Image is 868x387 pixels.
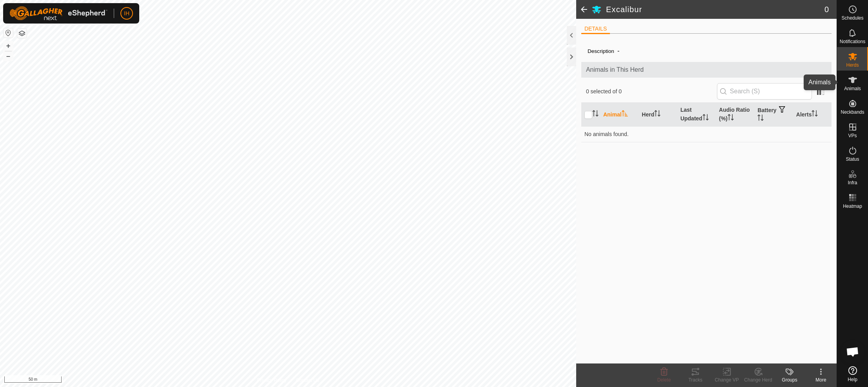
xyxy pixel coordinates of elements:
th: Herd [639,103,677,127]
div: Change VP [711,376,742,383]
span: Help [848,377,857,382]
label: Description [588,48,614,54]
span: Neckbands [841,110,864,114]
div: Change Herd [742,376,774,383]
p-sorticon: Activate to sort [622,111,628,118]
th: Audio Ratio (%) [716,103,754,127]
span: VPs [848,133,857,138]
span: 0 [824,4,829,15]
span: IH [124,9,129,18]
span: Herds [846,63,859,67]
a: Help [837,363,868,385]
span: Infra [848,180,857,185]
div: Tracks [680,376,711,383]
span: Delete [657,377,671,383]
span: Notifications [840,39,865,44]
p-sorticon: Activate to sort [812,111,818,118]
span: Animals in This Herd [586,65,827,74]
td: No animals found. [581,126,832,142]
input: Search (S) [717,83,812,100]
div: Groups [774,376,805,383]
p-sorticon: Activate to sort [702,115,709,122]
span: Animals [844,86,861,91]
button: Map Layers [17,29,27,38]
span: Status [846,157,859,162]
span: Schedules [841,16,863,20]
span: 0 selected of 0 [586,87,717,96]
th: Animal [600,103,639,127]
th: Last Updated [677,103,716,127]
a: Open chat [841,340,864,363]
img: Gallagher Logo [9,6,107,20]
div: More [805,376,837,383]
p-sorticon: Activate to sort [757,116,764,122]
a: Privacy Policy [257,377,287,384]
p-sorticon: Activate to sort [654,111,661,118]
button: Reset Map [4,28,13,38]
span: - [614,44,622,57]
th: Battery [754,103,793,127]
button: + [4,41,13,51]
button: – [4,51,13,61]
th: Alerts [793,103,832,127]
p-sorticon: Activate to sort [592,111,599,118]
li: DETAILS [581,25,610,34]
a: Contact Us [296,377,319,384]
span: Heatmap [843,204,862,209]
p-sorticon: Activate to sort [728,115,734,122]
h2: Excalibur [606,5,824,14]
